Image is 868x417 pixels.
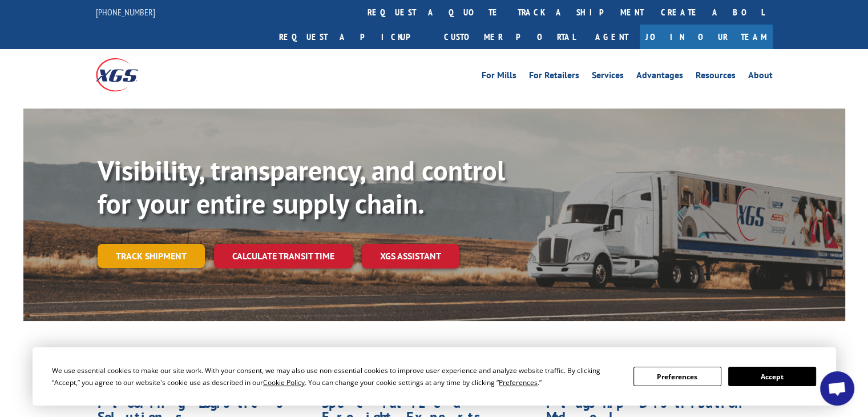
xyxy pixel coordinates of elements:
a: Services [592,71,624,83]
b: Visibility, transparency, and control for your entire supply chain. [98,153,505,221]
div: We use essential cookies to make our site work. With your consent, we may also use non-essential ... [52,364,620,388]
span: Preferences [499,378,538,387]
button: Accept [728,367,816,386]
a: Track shipment [98,244,205,268]
div: Cookie Consent Prompt [33,347,836,406]
a: For Mills [482,71,516,83]
a: About [748,71,773,83]
a: Resources [696,71,736,83]
a: For Retailers [529,71,579,83]
a: Join Our Team [640,25,773,49]
button: Preferences [633,367,721,386]
span: Cookie Policy [263,378,305,387]
div: Open chat [820,371,854,406]
a: XGS ASSISTANT [362,244,459,268]
a: Calculate transit time [214,244,353,268]
a: Advantages [636,71,683,83]
a: Request a pickup [271,25,435,49]
a: Customer Portal [435,25,584,49]
a: Agent [584,25,640,49]
a: [PHONE_NUMBER] [96,6,155,18]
